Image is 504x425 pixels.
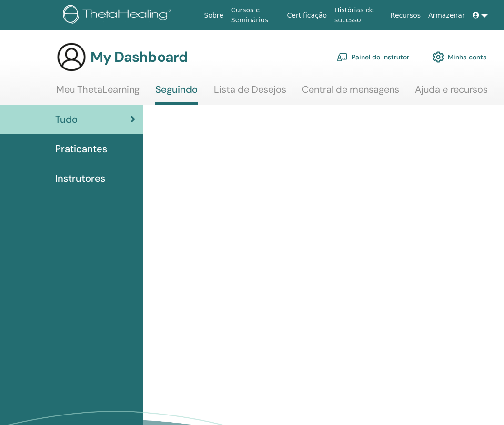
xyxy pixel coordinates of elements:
[302,84,399,102] a: Central de mensagens
[63,5,175,26] img: logo.png
[227,1,283,29] a: Cursos e Seminários
[424,7,468,24] a: Armazenar
[336,53,348,61] img: chalkboard-teacher.svg
[283,7,331,24] a: Certificação
[214,84,286,102] a: Lista de Desejos
[155,84,198,105] a: Seguindo
[433,47,487,68] a: Minha conta
[56,42,87,72] img: generic-user-icon.jpg
[415,84,488,102] a: Ajuda e recursos
[55,142,107,156] span: Praticantes
[91,48,188,66] h3: My Dashboard
[55,112,78,126] span: Tudo
[56,84,140,102] a: Meu ThetaLearning
[387,7,424,24] a: Recursos
[336,47,409,68] a: Painel do instrutor
[55,171,105,185] span: Instrutores
[331,1,387,29] a: Histórias de sucesso
[433,49,444,65] img: cog.svg
[200,7,227,24] a: Sobre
